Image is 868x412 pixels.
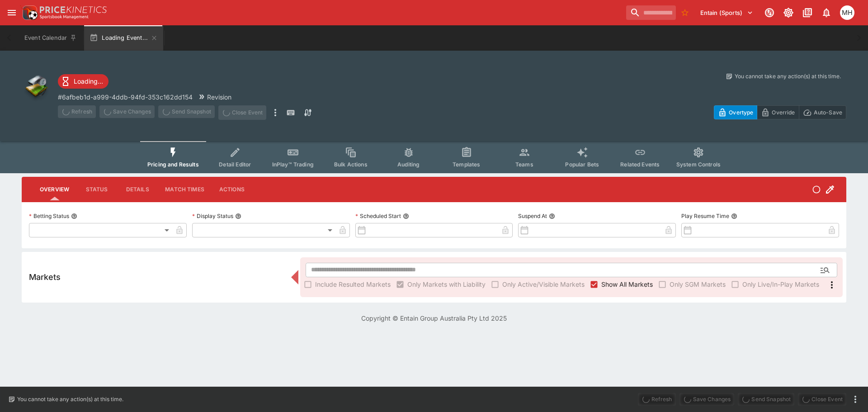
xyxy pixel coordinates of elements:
[799,105,846,119] button: Auto-Save
[731,213,737,219] button: Play Resume Time
[676,161,721,168] span: System Controls
[29,212,69,220] p: Betting Status
[772,108,795,117] p: Override
[334,161,368,168] span: Bulk Actions
[695,5,759,20] button: Select Tenant
[735,72,841,81] p: You cannot take any action(s) at this time.
[678,5,692,20] button: No Bookmarks
[453,161,480,168] span: Templates
[626,5,676,20] input: search
[565,161,599,168] span: Popular Bets
[601,279,653,289] span: Show All Markets
[219,161,251,168] span: Detail Editor
[840,5,854,20] div: Michael Hutchinson
[757,105,799,119] button: Override
[74,76,103,86] p: Loading...
[826,279,837,290] svg: More
[549,213,555,219] button: Suspend At
[681,212,729,220] p: Play Resume Time
[22,72,51,101] img: other.png
[76,179,117,200] button: Status
[212,179,252,200] button: Actions
[518,212,547,220] p: Suspend At
[502,279,585,289] span: Only Active/Visible Markets
[761,5,778,21] button: Connected to PK
[403,213,409,219] button: Scheduled Start
[192,212,233,220] p: Display Status
[58,92,193,102] p: Copy To Clipboard
[40,6,107,13] img: PriceKinetics
[515,161,533,168] span: Teams
[40,15,89,19] img: Sportsbook Management
[799,5,816,21] button: Documentation
[407,279,486,289] span: Only Markets with Liability
[814,108,842,117] p: Auto-Save
[19,25,82,51] button: Event Calendar
[158,179,212,200] button: Match Times
[235,213,241,219] button: Display Status
[817,262,833,278] button: Open
[84,25,163,51] button: Loading Event...
[315,279,391,289] span: Include Resulted Markets
[670,279,726,289] span: Only SGM Markets
[780,5,797,21] button: Toggle light/dark mode
[20,4,38,22] img: PriceKinetics Logo
[714,105,757,119] button: Overtype
[729,108,753,117] p: Overtype
[207,92,231,102] p: Revision
[270,105,281,120] button: more
[714,105,846,119] div: Start From
[17,395,123,403] p: You cannot take any action(s) at this time.
[71,213,77,219] button: Betting Status
[837,3,857,23] button: Michael Hutchinson
[4,5,20,21] button: open drawer
[818,5,835,21] button: Notifications
[140,141,728,173] div: Event type filters
[117,179,158,200] button: Details
[355,212,401,220] p: Scheduled Start
[850,394,861,405] button: more
[33,179,76,200] button: Overview
[742,279,819,289] span: Only Live/In-Play Markets
[272,161,314,168] span: InPlay™ Trading
[620,161,660,168] span: Related Events
[29,272,61,282] h5: Markets
[147,161,199,168] span: Pricing and Results
[397,161,420,168] span: Auditing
